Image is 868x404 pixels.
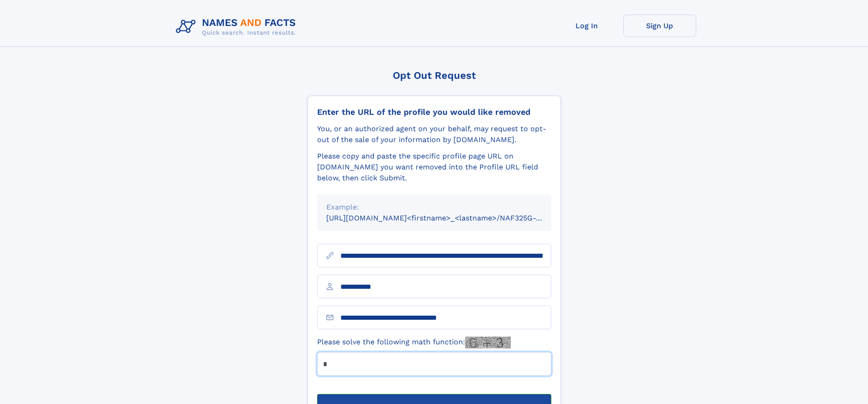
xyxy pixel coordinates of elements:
[550,15,623,37] a: Log In
[317,107,551,117] div: Enter the URL of the profile you would like removed
[317,337,511,348] label: Please solve the following math function:
[623,15,696,37] a: Sign Up
[326,214,569,222] small: [URL][DOMAIN_NAME]<firstname>_<lastname>/NAF325G-xxxxxxxx
[317,123,551,145] div: You, or an authorized agent on your behalf, may request to opt-out of the sale of your informatio...
[308,70,561,81] div: Opt Out Request
[326,202,542,213] div: Example:
[317,151,551,184] div: Please copy and paste the specific profile page URL on [DOMAIN_NAME] you want removed into the Pr...
[172,15,303,39] img: Logo Names and Facts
